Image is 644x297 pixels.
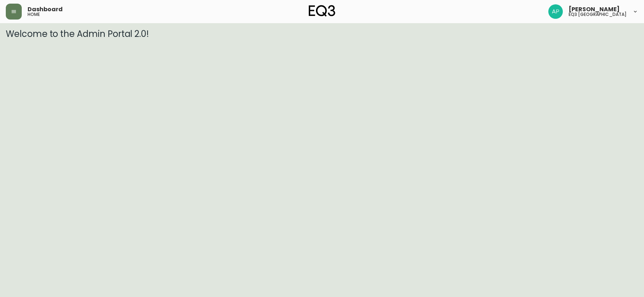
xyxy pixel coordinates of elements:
[6,29,638,39] h3: Welcome to the Admin Portal 2.0!
[309,5,336,17] img: logo
[28,7,63,12] span: Dashboard
[569,7,620,12] span: [PERSON_NAME]
[569,12,627,17] h5: eq3 [GEOGRAPHIC_DATA]
[28,12,40,17] h5: home
[548,4,563,19] img: 3897410ab0ebf58098a0828baeda1fcd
